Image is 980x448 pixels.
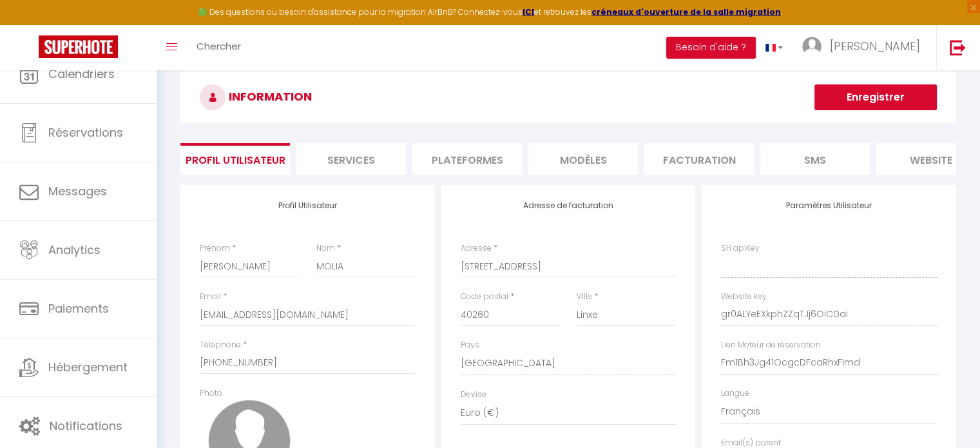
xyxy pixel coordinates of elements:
[721,201,937,210] h4: Paramètres Utilisateur
[528,143,638,175] li: MODÈLES
[461,201,677,210] h4: Adresse de facturation
[644,143,754,175] li: Facturation
[10,5,49,44] button: Ouvrir le widget de chat LiveChat
[39,35,118,58] img: Super Booking
[187,25,251,70] a: Chercher
[48,359,128,375] span: Hébergement
[48,242,101,258] span: Analytics
[591,6,781,17] a: créneaux d'ouverture de la salle migration
[316,242,335,255] label: Nom
[925,390,970,438] iframe: Chat
[180,72,956,123] h3: INFORMATION
[180,143,290,175] li: Profil Utilisateur
[197,39,241,53] span: Chercher
[721,339,821,351] label: Lien Moteur de réservation
[721,291,767,303] label: Website key
[48,66,115,82] span: Calendriers
[200,242,230,255] label: Prénom
[412,143,522,175] li: Plateformes
[721,387,749,400] label: Langue
[760,143,870,175] li: SMS
[200,387,222,400] label: Photo
[721,242,760,255] label: SH apiKey
[830,38,920,54] span: [PERSON_NAME]
[200,291,221,303] label: Email
[814,84,937,110] button: Enregistrer
[461,291,508,303] label: Code postal
[296,143,406,175] li: Services
[48,183,107,199] span: Messages
[802,37,821,56] img: ...
[461,242,492,255] label: Adresse
[950,39,966,55] img: logout
[523,6,534,17] a: ICI
[48,300,109,317] span: Paiements
[48,124,123,141] span: Réservations
[461,389,486,401] label: Devise
[50,418,122,434] span: Notifications
[200,339,241,351] label: Téléphone
[200,201,416,210] h4: Profil Utilisateur
[461,339,479,351] label: Pays
[577,291,592,303] label: Ville
[793,25,936,70] a: ... [PERSON_NAME]
[666,37,756,59] button: Besoin d'aide ?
